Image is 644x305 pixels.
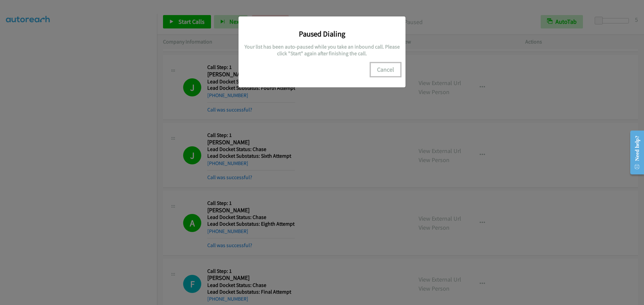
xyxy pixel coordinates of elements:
iframe: Resource Center [625,126,644,179]
h5: Your list has been auto-paused while you take an inbound call. Please click "Start" again after f... [244,44,400,57]
h3: Paused Dialing [244,29,400,39]
button: Cancel [371,63,400,76]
